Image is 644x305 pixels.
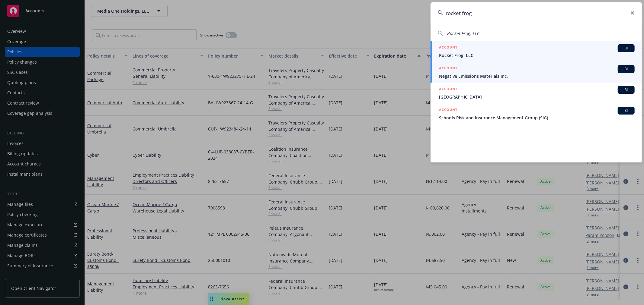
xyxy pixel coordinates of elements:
[439,65,457,72] h5: ACCOUNT
[431,103,642,124] a: ACCOUNTBISchools Risk and Insurance Management Group (SIG)
[431,2,642,24] input: Search...
[439,94,635,100] span: [GEOGRAPHIC_DATA]
[620,46,632,51] span: BI
[439,86,457,93] h5: ACCOUNT
[439,44,457,52] h5: ACCOUNT
[620,108,632,113] span: BI
[439,73,635,79] span: Negative Emissions Materials Inc.
[439,52,635,58] span: Rocket Frog, LLC
[620,66,632,72] span: BI
[439,107,457,114] h5: ACCOUNT
[447,30,479,36] span: Rocket Frog, LLC
[431,41,642,62] a: ACCOUNTBIRocket Frog, LLC
[431,62,642,83] a: ACCOUNTBINegative Emissions Materials Inc.
[620,87,632,93] span: BI
[431,83,642,103] a: ACCOUNTBI[GEOGRAPHIC_DATA]
[439,115,635,121] span: Schools Risk and Insurance Management Group (SIG)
